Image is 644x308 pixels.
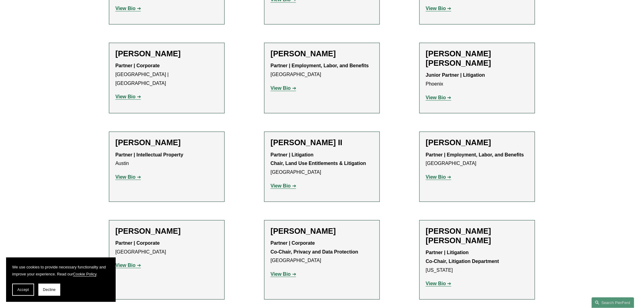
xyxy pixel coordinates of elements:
p: [GEOGRAPHIC_DATA] [271,61,373,79]
a: View Bio [271,183,296,188]
p: [US_STATE] [426,248,529,275]
p: [GEOGRAPHIC_DATA] [426,151,529,168]
a: View Bio [426,95,451,100]
p: [GEOGRAPHIC_DATA] [115,239,218,257]
p: Phoenix [426,71,529,89]
a: View Bio [426,174,451,180]
strong: View Bio [426,95,446,100]
h2: [PERSON_NAME] [PERSON_NAME] [426,49,529,68]
strong: View Bio [426,6,446,11]
strong: Partner | Employment, Labor, and Benefits [271,63,369,68]
a: View Bio [115,6,141,11]
h2: [PERSON_NAME] [426,138,529,147]
strong: Partner | Corporate Co-Chair, Privacy and Data Protection [271,240,358,254]
a: View Bio [115,94,141,99]
button: Accept [12,284,34,296]
p: Austin [115,151,218,168]
strong: Partner | Employment, Labor, and Benefits [426,152,524,157]
strong: View Bio [426,174,446,180]
strong: View Bio [115,174,135,180]
strong: Partner | Corporate [115,63,160,68]
strong: Partner | Corporate [115,240,160,246]
a: View Bio [271,271,296,277]
span: Decline [43,288,56,292]
strong: View Bio [271,86,291,91]
strong: Junior Partner | Litigation [426,72,485,78]
a: View Bio [426,6,451,11]
a: View Bio [115,174,141,180]
a: View Bio [115,263,141,268]
a: View Bio [271,86,296,91]
strong: Partner | Litigation Co-Chair, Litigation Department [426,250,499,264]
p: [GEOGRAPHIC_DATA] [271,151,373,177]
span: Accept [17,288,29,292]
h2: [PERSON_NAME] [271,49,373,58]
section: Cookie banner [6,257,116,302]
strong: Partner | Intellectual Property [115,152,183,157]
button: Decline [38,284,60,296]
strong: View Bio [426,281,446,286]
h2: [PERSON_NAME] [115,49,218,58]
strong: Partner | Litigation Chair, Land Use Entitlements & Litigation [271,152,366,166]
strong: View Bio [115,6,135,11]
h2: [PERSON_NAME] II [271,138,373,147]
a: Search this site [592,297,634,308]
a: View Bio [426,281,451,286]
p: We use cookies to provide necessary functionality and improve your experience. Read our . [12,264,110,278]
p: [GEOGRAPHIC_DATA] | [GEOGRAPHIC_DATA] [115,61,218,88]
h2: [PERSON_NAME] [271,226,373,236]
a: Cookie Policy [73,272,96,276]
strong: View Bio [271,271,291,277]
strong: View Bio [115,94,135,99]
h2: [PERSON_NAME] [115,138,218,147]
h2: [PERSON_NAME] [115,226,218,236]
strong: View Bio [271,183,291,188]
strong: View Bio [115,263,135,268]
h2: [PERSON_NAME] [PERSON_NAME] [426,226,529,245]
p: [GEOGRAPHIC_DATA] [271,239,373,265]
